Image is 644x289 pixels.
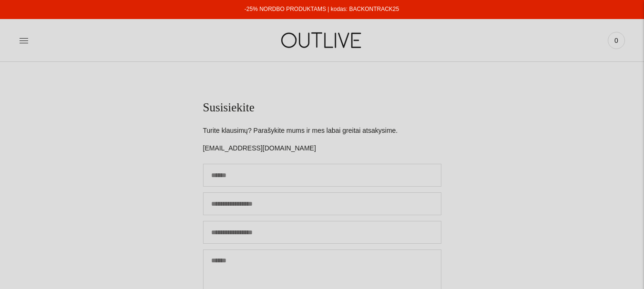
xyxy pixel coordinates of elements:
[245,6,399,12] a: -25% NORDBO PRODUKTAMS | kodas: BACKONTRACK25
[610,34,623,47] span: 0
[203,125,441,137] p: Turite klausimų? Parašykite mums ir mes labai greitai atsakysime.
[608,30,625,51] a: 0
[203,143,441,154] p: [EMAIL_ADDRESS][DOMAIN_NAME]
[203,100,441,116] h1: Susisiekite
[263,24,382,57] img: OUTLIVE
